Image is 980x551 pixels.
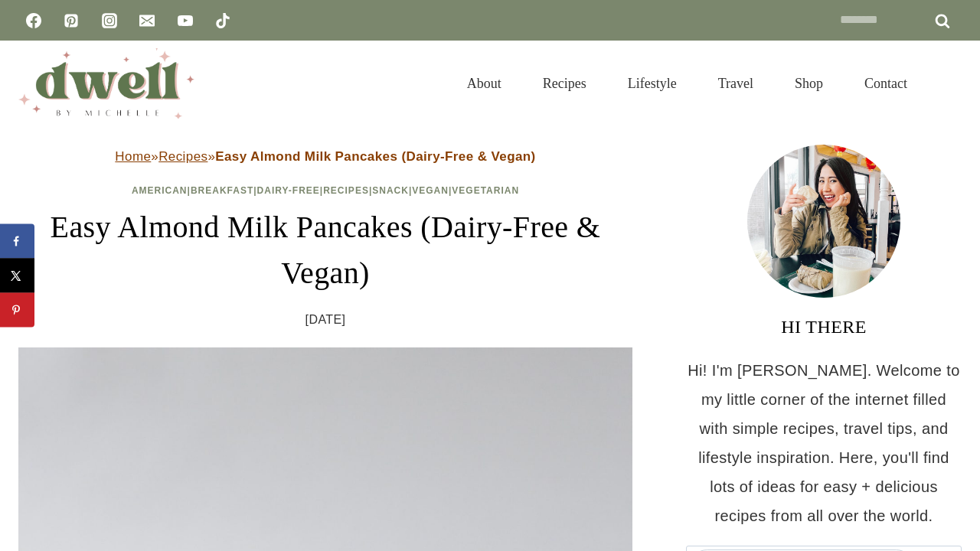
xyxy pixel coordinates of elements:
[686,356,962,530] p: Hi! I'm [PERSON_NAME]. Welcome to my little corner of the internet filled with simple recipes, tr...
[132,185,188,196] a: American
[207,5,238,36] a: TikTok
[18,5,49,36] a: Facebook
[18,204,632,296] h1: Easy Almond Milk Pancakes (Dairy-Free & Vegan)
[446,57,928,110] nav: Primary Navigation
[323,185,369,196] a: Recipes
[257,185,320,196] a: Dairy-Free
[94,5,125,36] a: Instagram
[132,5,162,36] a: Email
[305,308,346,331] time: [DATE]
[215,149,535,164] strong: Easy Almond Milk Pancakes (Dairy-Free & Vegan)
[697,57,774,110] a: Travel
[522,57,607,110] a: Recipes
[115,149,151,164] a: Home
[446,57,522,110] a: About
[56,5,87,36] a: Pinterest
[686,313,962,341] h3: HI THERE
[132,185,519,196] span: | | | | | |
[170,5,201,36] a: YouTube
[18,48,194,119] img: DWELL by michelle
[372,185,409,196] a: Snack
[774,57,844,110] a: Shop
[844,57,928,110] a: Contact
[412,185,449,196] a: Vegan
[607,57,697,110] a: Lifestyle
[158,149,207,164] a: Recipes
[452,185,519,196] a: Vegetarian
[191,185,253,196] a: Breakfast
[115,149,535,164] span: » »
[936,70,962,96] button: View Search Form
